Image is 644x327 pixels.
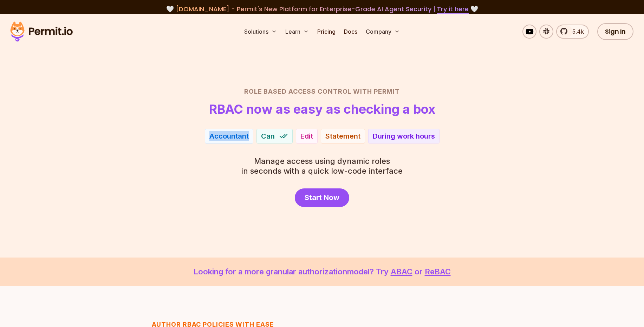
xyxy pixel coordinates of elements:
[305,193,339,202] span: Start Now
[241,156,403,176] p: in seconds with a quick low-code interface
[556,25,589,39] a: 5.4k
[176,5,469,13] span: [DOMAIN_NAME] - Permit's New Platform for Enterprise-Grade AI Agent Security |
[363,25,403,39] button: Company
[314,25,338,39] a: Pricing
[295,188,349,207] a: Start Now
[425,267,451,276] a: ReBAC
[437,5,469,14] a: Try it here
[76,87,568,96] h2: Role Based Access Control
[568,27,584,36] span: 5.4k
[17,4,627,14] div: 🤍 🤍
[209,102,435,116] h1: RBAC now as easy as checking a box
[241,25,280,39] button: Solutions
[325,131,360,141] div: Statement
[282,25,312,39] button: Learn
[353,87,400,96] span: with Permit
[17,266,627,278] p: Looking for a more granular authorization model? Try or
[261,131,275,141] span: Can
[597,23,633,40] a: Sign In
[341,25,360,39] a: Docs
[209,131,249,141] div: Accountant
[7,20,76,44] img: Permit logo
[373,131,435,141] div: During work hours
[300,131,313,141] div: Edit
[391,267,412,276] a: ABAC
[241,156,403,166] span: Manage access using dynamic roles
